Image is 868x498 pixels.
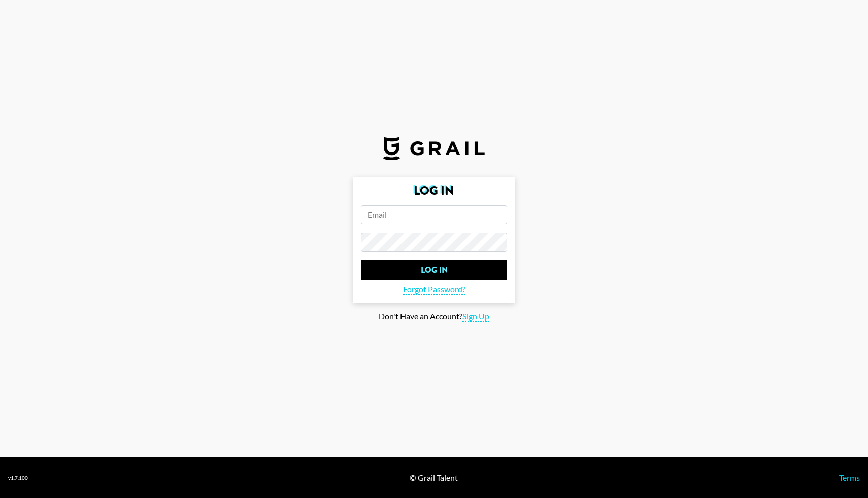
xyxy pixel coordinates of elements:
div: © Grail Talent [410,473,458,483]
img: Grail Talent Logo [383,136,485,160]
input: Email [361,205,507,224]
span: Sign Up [462,311,489,322]
div: v 1.7.100 [8,475,28,481]
span: Forgot Password? [403,284,465,295]
h2: Log In [361,185,507,197]
div: Don't Have an Account? [8,311,860,322]
input: Log In [361,260,507,280]
a: Terms [839,473,860,482]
